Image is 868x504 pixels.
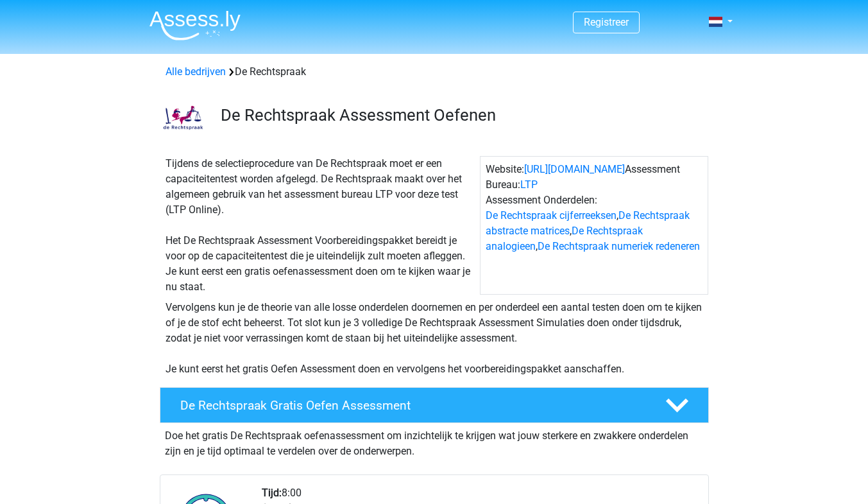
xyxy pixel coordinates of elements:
[520,178,538,191] a: LTP
[262,487,282,499] b: Tijd:
[480,156,708,295] div: Website: Assessment Bureau: Assessment Onderdelen: , , ,
[166,65,226,78] a: Alle bedrijven
[538,240,700,252] a: De Rechtspraak numeriek redeneren
[486,209,690,237] a: De Rechtspraak abstracte matrices
[160,64,708,80] div: De Rechtspraak
[180,398,645,413] h4: De Rechtspraak Gratis Oefen Assessment
[524,163,625,175] a: [URL][DOMAIN_NAME]
[584,16,629,28] a: Registreer
[486,209,617,222] a: De Rechtspraak cijferreeksen
[221,105,699,125] h3: De Rechtspraak Assessment Oefenen
[155,387,714,423] a: De Rechtspraak Gratis Oefen Assessment
[149,10,241,40] img: Assessly
[160,300,708,377] div: Vervolgens kun je de theorie van alle losse onderdelen doornemen en per onderdeel een aantal test...
[486,225,643,252] a: De Rechtspraak analogieen
[160,423,709,459] div: Doe het gratis De Rechtspraak oefenassessment om inzichtelijk te krijgen wat jouw sterkere en zwa...
[160,156,480,295] div: Tijdens de selectieprocedure van De Rechtspraak moet er een capaciteitentest worden afgelegd. De ...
